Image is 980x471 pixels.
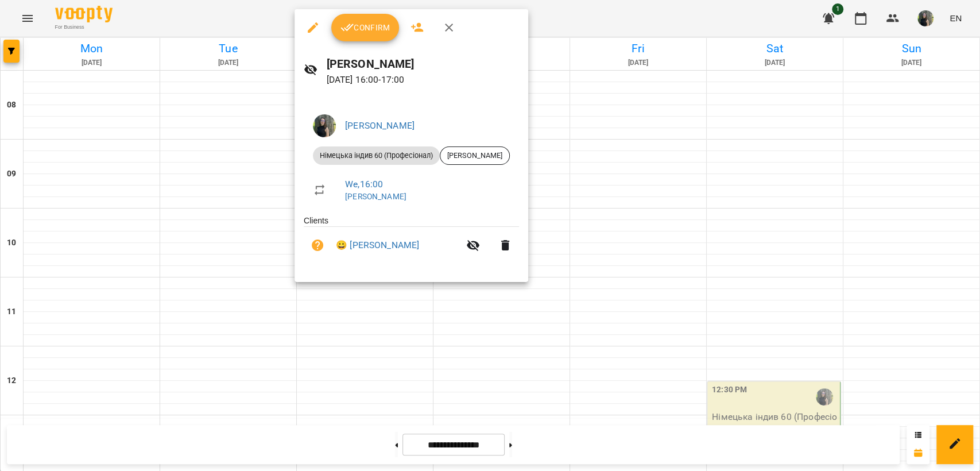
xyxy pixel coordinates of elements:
a: [PERSON_NAME] [345,192,406,201]
ul: Clients [304,215,519,268]
button: Unpaid. Bill the attendance? [304,231,331,259]
span: Confirm [340,21,390,34]
h6: [PERSON_NAME] [327,55,519,73]
span: Німецька індив 60 (Професіонал) [313,150,440,161]
p: [DATE] 16:00 - 17:00 [327,73,519,87]
img: cee650bf85ea97b15583ede96205305a.jpg [313,114,336,137]
a: [PERSON_NAME] [345,120,415,131]
a: We , 16:00 [345,179,383,190]
div: [PERSON_NAME] [440,146,510,165]
a: 😀 [PERSON_NAME] [336,238,419,252]
button: Confirm [331,14,399,41]
span: [PERSON_NAME] [440,150,509,161]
